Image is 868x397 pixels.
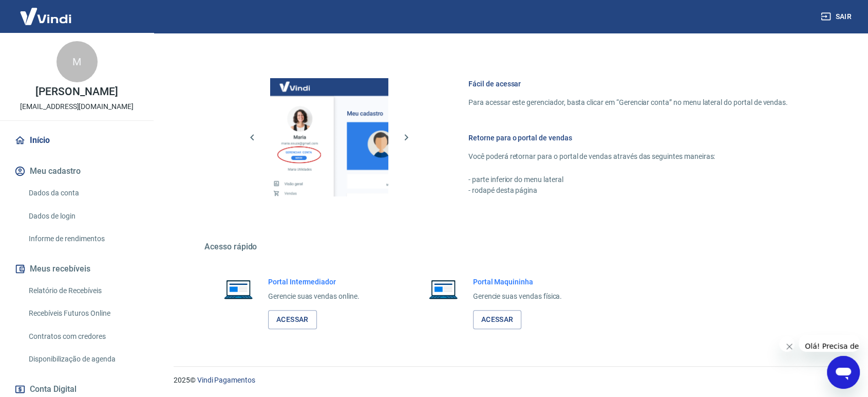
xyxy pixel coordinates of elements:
img: Imagem de um notebook aberto [422,277,465,301]
h6: Retorne para o portal de vendas [468,133,788,143]
a: Recebíveis Futuros Online [25,303,141,324]
a: Dados de login [25,206,141,227]
img: Imagem da dashboard mostrando o botão de gerenciar conta na sidebar no lado esquerdo [270,78,388,196]
p: - rodapé desta página [468,185,788,196]
iframe: Mensagem da empresa [799,335,860,352]
a: Acessar [473,310,522,329]
p: Gerencie suas vendas física. [473,291,562,302]
p: Gerencie suas vendas online. [268,291,360,302]
a: Contratos com credores [25,326,141,347]
h6: Portal Maquininha [473,277,562,287]
p: [PERSON_NAME] [35,86,118,97]
h6: Fácil de acessar [468,79,788,89]
a: Informe de rendimentos [25,228,141,249]
p: Você poderá retornar para o portal de vendas através das seguintes maneiras: [468,151,788,162]
h6: Portal Intermediador [268,277,360,287]
button: Meus recebíveis [12,258,141,280]
img: Vindi [12,1,79,32]
p: Para acessar este gerenciador, basta clicar em “Gerenciar conta” no menu lateral do portal de ven... [468,97,788,108]
button: Sair [819,7,856,26]
p: 2025 © [174,375,843,386]
a: Acessar [268,310,317,329]
span: Olá! Precisa de ajuda? [6,7,86,15]
img: Imagem de um notebook aberto [217,277,260,301]
iframe: Fechar mensagem [779,336,795,352]
a: Disponibilização de agenda [25,349,141,370]
h5: Acesso rápido [204,242,813,252]
a: Relatório de Recebíveis [25,280,141,301]
p: - parte inferior do menu lateral [468,174,788,185]
a: Dados da conta [25,183,141,204]
p: [EMAIL_ADDRESS][DOMAIN_NAME] [20,101,134,112]
a: Vindi Pagamentos [197,376,255,384]
a: Início [12,129,141,152]
iframe: Botão para abrir a janela de mensagens [827,356,860,389]
div: M [56,41,98,82]
button: Meu cadastro [12,160,141,183]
